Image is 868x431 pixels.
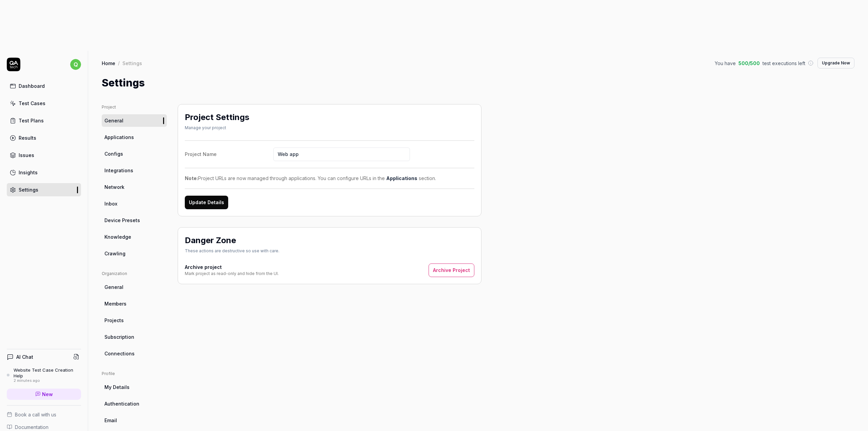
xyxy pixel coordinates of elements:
span: Network [104,183,124,191]
button: Update Details [185,196,228,209]
div: Website Test Case Creation Help [14,367,81,378]
h4: Archive project [185,263,279,271]
span: 500 / 500 [738,60,760,67]
a: Applications [386,175,417,181]
h2: Project Settings [185,111,249,123]
a: Knowledge [102,231,167,243]
button: Upgrade Now [817,58,854,68]
a: Network [102,181,167,193]
a: Connections [102,347,167,360]
span: q [70,59,81,70]
span: Book a call with us [15,411,56,418]
div: Project [102,104,167,110]
a: Authentication [102,397,167,410]
a: Documentation [7,424,81,431]
div: Project URLs are now managed through applications. You can configure URLs in the section. [185,175,474,182]
span: General [104,283,123,291]
a: My Details [102,381,167,393]
div: Manage your project [185,125,249,131]
a: Applications [102,131,167,143]
div: Organization [102,271,167,277]
span: Authentication [104,400,139,407]
div: Test Cases [19,100,45,107]
span: Inbox [104,200,117,207]
span: Email [104,417,117,424]
a: Test Plans [7,114,81,127]
a: Projects [102,314,167,327]
span: Knowledge [104,233,131,240]
strong: Note: [185,175,198,181]
div: Results [19,134,36,141]
a: General [102,281,167,293]
div: Dashboard [19,82,45,90]
span: My Details [104,384,130,391]
button: q [70,58,81,71]
a: Integrations [102,164,167,177]
div: Test Plans [19,117,44,124]
span: General [104,117,123,124]
a: Device Presets [102,214,167,227]
span: Device Presets [104,217,140,224]
span: Subscription [104,333,134,340]
a: Dashboard [7,79,81,93]
span: Crawling [104,250,125,257]
span: test executions left [763,60,805,67]
a: Results [7,131,81,144]
a: Inbox [102,197,167,210]
div: Mark project as read-only and hide from the UI. [185,271,279,277]
span: Members [104,300,126,307]
span: Applications [104,134,134,141]
a: Members [102,297,167,310]
a: Book a call with us [7,411,81,418]
div: Profile [102,371,167,377]
a: Insights [7,166,81,179]
button: Archive Project [429,263,474,277]
a: General [102,114,167,127]
span: Documentation [15,424,48,431]
a: Subscription [102,331,167,343]
span: Connections [104,350,135,357]
h4: AI Chat [16,353,33,360]
span: New [42,391,53,398]
div: Insights [19,169,38,176]
div: These actions are destructive so use with care. [185,248,279,254]
div: 2 minutes ago [14,378,81,383]
input: Project Name [273,148,410,161]
a: Configs [102,148,167,160]
div: Settings [19,186,38,193]
a: Crawling [102,247,167,260]
span: Configs [104,150,123,157]
span: Projects [104,317,124,324]
a: Email [102,414,167,427]
span: Integrations [104,167,133,174]
a: Test Cases [7,97,81,110]
a: Issues [7,149,81,162]
div: / [118,60,120,66]
span: You have [715,60,736,67]
div: Project Name [185,151,273,158]
h1: Settings [102,75,145,91]
h2: Danger Zone [185,234,236,247]
div: Settings [122,60,142,66]
a: Home [102,60,115,66]
a: New [7,389,81,400]
a: Settings [7,183,81,196]
a: Website Test Case Creation Help2 minutes ago [7,367,81,383]
div: Issues [19,152,34,159]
